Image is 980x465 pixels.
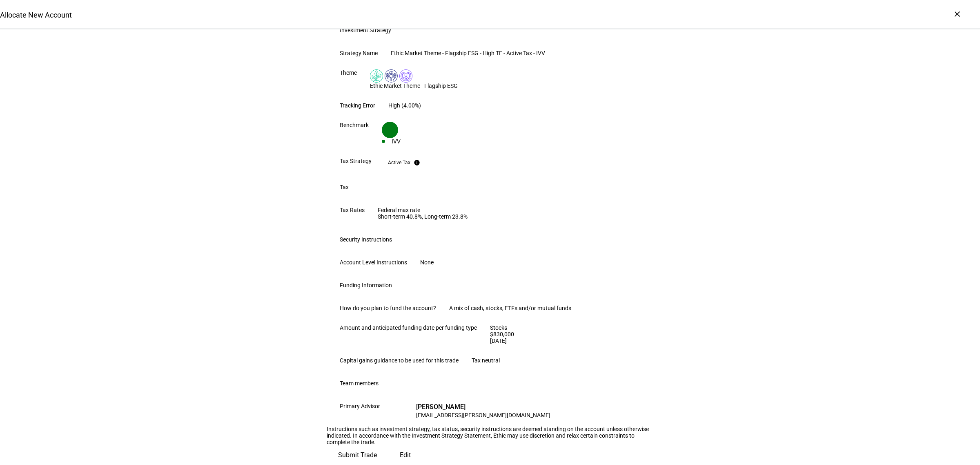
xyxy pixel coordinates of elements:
button: Edit [388,445,422,465]
div: Strategy Name [340,50,378,56]
div: Amount and anticipated funding date per funding type [340,324,477,331]
div: Stocks [490,324,498,331]
div: A mix of cash, stocks, ETFs and/or mutual funds [449,305,571,311]
div: AR [393,403,410,419]
div: Primary Advisor [340,403,380,409]
img: corporateEthics.colored.svg [399,69,412,83]
span: Edit [400,445,411,465]
div: Instructions such as investment strategy, tax status, security instructions are deemed standing o... [327,426,653,445]
div: [PERSON_NAME] [416,403,550,411]
div: Ethic Market Theme - Flagship ESG - High TE - Active Tax - IVV [391,50,545,56]
div: Active Tax [388,159,410,166]
img: humanRights.colored.svg [385,69,398,83]
div: Ethic Market Theme - Flagship ESG [370,83,458,89]
div: IVV [392,138,401,145]
div: × [951,7,964,20]
div: [DATE] [490,338,498,344]
div: [EMAIL_ADDRESS][PERSON_NAME][DOMAIN_NAME] [416,411,550,419]
div: Tax neutral [472,357,500,364]
button: Submit Trade [327,445,388,465]
div: High (4.00%) [388,102,421,109]
div: Security Instructions [340,236,392,243]
mat-icon: info [414,159,420,166]
div: Federal max rate [378,207,468,220]
div: Theme [340,69,357,76]
div: How do you plan to fund the account? [340,305,436,311]
div: Tax [340,184,349,190]
img: climateChange.colored.svg [370,69,383,83]
div: Investment Strategy [340,27,391,34]
div: Account Level Instructions [340,259,407,266]
div: Tax Rates [340,207,365,213]
div: Tracking Error [340,102,375,109]
div: Team members [340,380,379,387]
div: Funding Information [340,282,392,288]
div: Tax Strategy [340,158,372,164]
div: Benchmark [340,122,369,128]
div: $830,000 [490,331,498,338]
div: Capital gains guidance to be used for this trade [340,357,459,364]
div: None [420,259,434,266]
div: Short-term 40.8%, Long-term 23.8% [378,213,468,220]
span: Submit Trade [338,445,377,465]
